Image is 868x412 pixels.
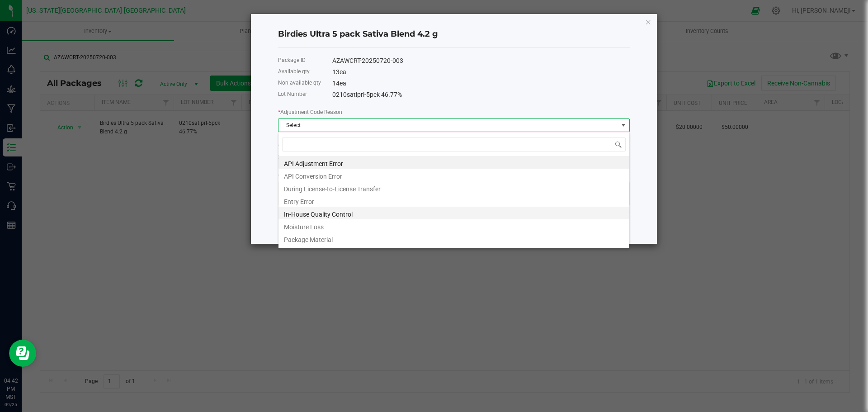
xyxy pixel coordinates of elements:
label: Package ID [278,56,306,64]
label: Available qty [278,67,310,76]
div: 0210satiprl-5pck 46.77% [332,90,630,99]
span: ea [340,68,346,76]
span: ea [340,80,346,87]
div: 13 [332,67,630,77]
label: Adjustment Code Reason [278,108,342,116]
div: AZAWCRT-20250720-003 [332,56,630,66]
h4: Birdies Ultra 5 pack Sativa Blend 4.2 g [278,28,630,40]
label: Non-available qty [278,79,321,87]
div: 14 [332,79,630,88]
span: Select [278,119,618,132]
label: Lot Number [278,90,307,98]
iframe: Resource center [9,340,36,367]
